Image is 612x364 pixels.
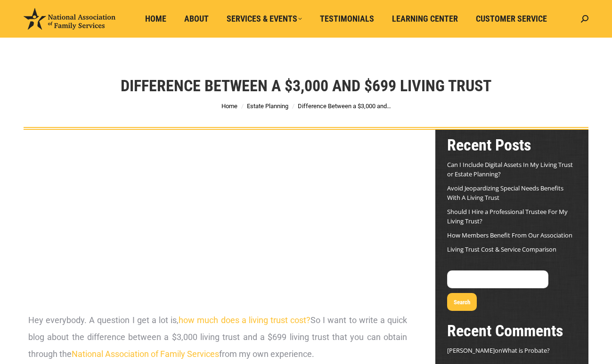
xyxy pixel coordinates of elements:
a: Home [221,103,237,110]
a: Can I Include Digital Assets In My Living Trust or Estate Planning? [447,160,573,178]
h2: Recent Comments [447,320,577,341]
a: Living Trust Cost & Service Comparison [447,245,556,253]
a: What is Probate? [502,346,550,355]
button: Search [447,293,477,311]
span: Difference Between a $3,000 and… [298,103,391,110]
span: Services & Events [227,14,302,24]
img: National Association of Family Services [24,8,115,30]
a: Learning Center [385,10,465,28]
a: National Association of Family Services [72,349,219,359]
a: how much does a living trust cost? [179,315,310,325]
a: Testimonials [313,10,381,28]
a: Estate Planning [247,103,288,110]
span: Home [145,14,166,24]
iframe: YouTube video player [28,149,407,297]
span: Learning Center [392,14,458,24]
a: Should I Hire a Professional Trustee For My Living Trust? [447,207,568,225]
span: Testimonials [320,14,374,24]
h2: Recent Posts [447,135,577,155]
span: [PERSON_NAME] [447,346,495,355]
h1: Difference Between a $3,000 and $699 Living Trust [121,75,491,96]
a: About [178,10,215,28]
footer: on [447,346,577,355]
a: Avoid Jeopardizing Special Needs Benefits With A Living Trust [447,184,563,202]
span: About [184,14,209,24]
span: Customer Service [476,14,547,24]
a: How Members Benefit From Our Association [447,231,572,239]
a: Customer Service [469,10,554,28]
span: Hey everybody. A question I get a lot is, So I want to write a quick blog about the difference be... [28,315,407,359]
a: Home [139,10,173,28]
